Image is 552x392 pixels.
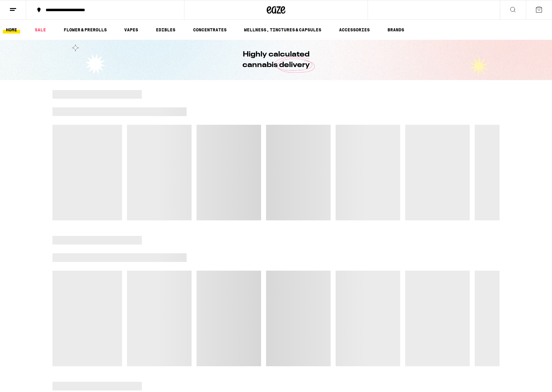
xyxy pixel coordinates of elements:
h1: Highly calculated cannabis delivery [225,49,327,70]
a: WELLNESS, TINCTURES & CAPSULES [241,26,324,34]
a: SALE [32,26,49,34]
a: BRANDS [384,26,407,34]
a: FLOWER & PREROLLS [61,26,110,34]
a: ACCESSORIES [336,26,373,34]
a: CONCENTRATES [190,26,230,34]
a: EDIBLES [153,26,179,34]
a: VAPES [121,26,141,34]
a: HOME [3,26,20,34]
